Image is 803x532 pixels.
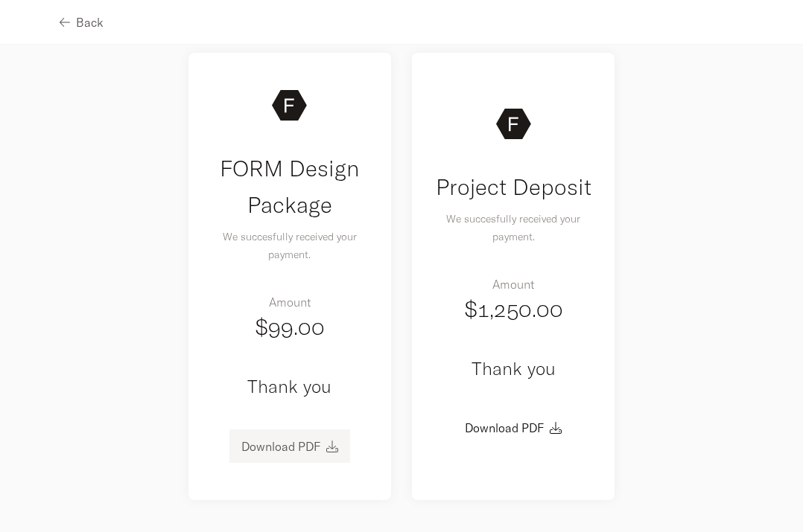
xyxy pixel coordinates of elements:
p: Amount [492,275,534,293]
h4: Thank you [472,355,556,382]
button: Download PDF [453,411,574,445]
p: We succesfully received your payment. [424,210,603,246]
button: Download PDF [229,429,350,463]
h2: FORM Design Package [200,150,379,223]
h3: $99.00 [255,311,325,343]
span: Back [76,16,104,28]
a: Download PDF [241,439,320,454]
h4: Thank you [247,373,331,400]
a: Download PDF [465,420,544,435]
button: Back [60,5,104,39]
h3: $1,250.00 [464,293,563,325]
h2: Project Deposit [436,169,591,205]
p: We succesfully received your payment. [200,228,379,263]
p: Amount [269,293,311,311]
